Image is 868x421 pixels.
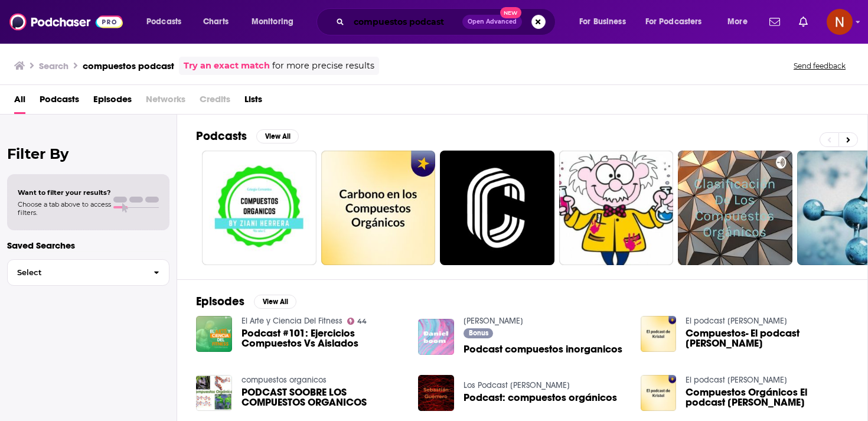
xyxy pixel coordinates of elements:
span: Choose a tab above to access filters. [18,200,111,217]
a: PodcastsView All [196,129,299,143]
button: open menu [243,12,309,31]
img: Compuestos Orgánicos El podcast de Kristel [641,375,677,411]
a: El podcast de Kristel [686,375,787,385]
a: Episodes [93,90,132,114]
span: Credits [200,90,230,114]
a: All [14,90,25,114]
button: Send feedback [790,61,849,71]
a: Podcast #101: Ejercicios Compuestos Vs Aislados [242,328,404,348]
a: El Arte y Ciencia Del Fitness [242,316,342,326]
img: Podcast: compuestos orgánicos [418,375,454,411]
h2: Filter By [7,145,169,162]
button: Select [7,259,169,286]
img: User Profile [827,9,853,35]
div: Search podcasts, credits, & more... [328,8,567,35]
button: open menu [571,12,641,31]
span: More [727,14,748,30]
span: Bonus [469,329,488,337]
a: 44 [347,318,367,325]
a: Show notifications dropdown [765,12,785,32]
button: open menu [138,12,197,31]
a: Podcasts [40,90,79,114]
a: EpisodesView All [196,294,296,309]
img: Podchaser - Follow, Share and Rate Podcasts [9,11,123,33]
a: Podcast: compuestos orgánicos [464,393,617,403]
img: PODCAST SOOBRE LOS COMPUESTOS ORGANICOS [196,375,232,411]
p: Saved Searches [7,240,169,251]
img: Compuestos- El podcast de Kristel [641,316,677,352]
img: Podcast compuestos inorganicos [418,319,454,355]
span: Networks [146,90,185,114]
button: open menu [638,12,719,31]
span: New [500,7,521,18]
a: Show notifications dropdown [794,12,812,32]
span: Charts [203,14,229,30]
h2: Episodes [196,294,244,309]
a: Lists [244,90,262,114]
input: Search podcasts, credits, & more... [349,12,462,31]
span: For Business [579,14,626,30]
span: 44 [357,319,367,324]
span: Compuestos- El podcast [PERSON_NAME] [686,328,849,348]
a: El podcast de Kristel [686,316,787,326]
a: Daniel boom [464,316,523,326]
a: Podcast compuestos inorganicos [464,344,622,354]
button: View All [256,129,299,143]
a: compuestos organicos [242,375,327,385]
a: Compuestos Orgánicos El podcast de Kristel [686,387,849,407]
span: Compuestos Orgánicos El podcast [PERSON_NAME] [686,387,849,407]
a: Los Podcast de Sebastián [464,380,570,390]
button: open menu [719,12,762,31]
h2: Podcasts [196,129,247,143]
img: Podcast #101: Ejercicios Compuestos Vs Aislados [196,316,232,352]
span: Logged in as AdelNBM [827,9,853,35]
span: for more precise results [272,59,374,73]
button: Show profile menu [827,9,853,35]
h3: Search [39,60,68,71]
a: Compuestos- El podcast de Kristel [686,328,849,348]
button: Open AdvancedNew [462,15,522,29]
h3: compuestos podcast [83,60,174,71]
span: Podcasts [146,14,181,30]
span: For Podcasters [645,14,702,30]
a: Try an exact match [184,59,270,73]
a: PODCAST SOOBRE LOS COMPUESTOS ORGANICOS [242,387,404,407]
a: Charts [195,12,236,31]
span: Want to filter your results? [18,188,111,197]
span: Monitoring [252,14,293,30]
span: Open Advanced [468,19,517,25]
span: Select [8,269,144,276]
button: View All [254,295,296,309]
